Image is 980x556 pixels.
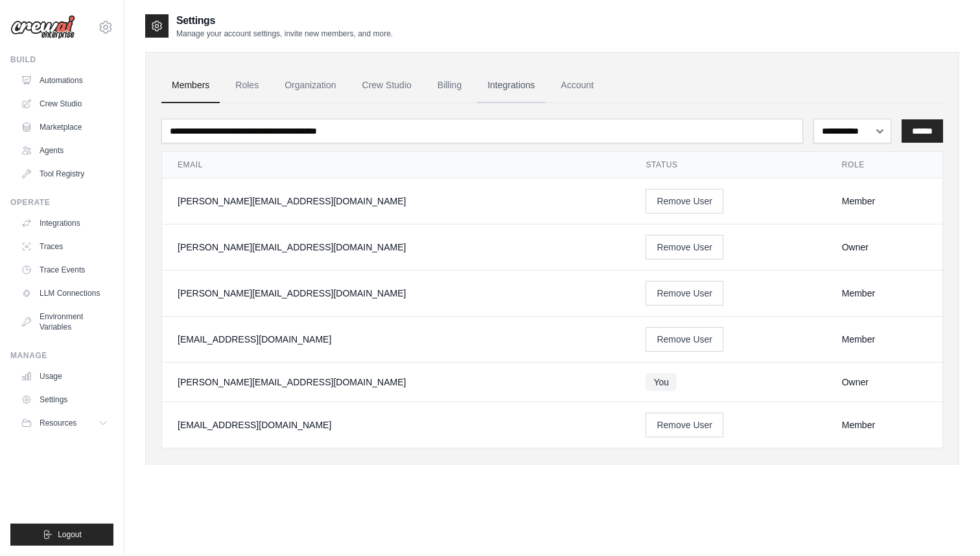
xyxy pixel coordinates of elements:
button: Remove User [646,327,723,352]
div: [EMAIL_ADDRESS][DOMAIN_NAME] [178,418,614,431]
button: Remove User [646,189,723,213]
a: Crew Studio [352,68,422,103]
a: Trace Events [16,260,113,280]
span: You [646,373,677,391]
button: Logout [10,524,113,546]
a: Integrations [16,213,113,234]
button: Remove User [646,281,723,306]
div: Build [10,54,113,65]
div: [EMAIL_ADDRESS][DOMAIN_NAME] [178,333,614,346]
div: [PERSON_NAME][EMAIL_ADDRESS][DOMAIN_NAME] [178,241,614,254]
a: Usage [16,366,113,387]
a: Billing [427,68,472,103]
div: Owner [842,241,927,254]
a: Tool Registry [16,163,113,184]
th: Email [162,152,630,178]
span: Logout [58,529,82,540]
div: Member [842,287,927,300]
img: Logo [10,15,75,40]
span: Resources [40,418,76,428]
th: Status [630,152,826,178]
a: Account [550,68,604,103]
div: Operate [10,197,113,208]
p: Manage your account settings, invite new members, and more. [176,29,393,39]
div: [PERSON_NAME][EMAIL_ADDRESS][DOMAIN_NAME] [178,195,614,208]
button: Resources [16,413,113,433]
div: Member [842,195,927,208]
a: Environment Variables [16,306,113,337]
a: Agents [16,140,113,161]
div: Owner [842,376,927,389]
div: [PERSON_NAME][EMAIL_ADDRESS][DOMAIN_NAME] [178,287,614,300]
button: Remove User [646,235,723,260]
a: Integrations [477,68,545,103]
a: Automations [16,70,113,91]
div: Member [842,333,927,346]
a: Crew Studio [16,93,113,114]
a: Traces [16,236,113,257]
a: Members [161,68,220,103]
a: Organization [274,68,346,103]
th: Role [826,152,942,178]
div: Member [842,418,927,431]
a: Marketplace [16,117,113,138]
a: LLM Connections [16,283,113,304]
h2: Settings [176,13,393,29]
a: Settings [16,389,113,410]
div: [PERSON_NAME][EMAIL_ADDRESS][DOMAIN_NAME] [178,376,614,389]
a: Roles [225,68,269,103]
div: Manage [10,350,113,361]
button: Remove User [646,413,723,437]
